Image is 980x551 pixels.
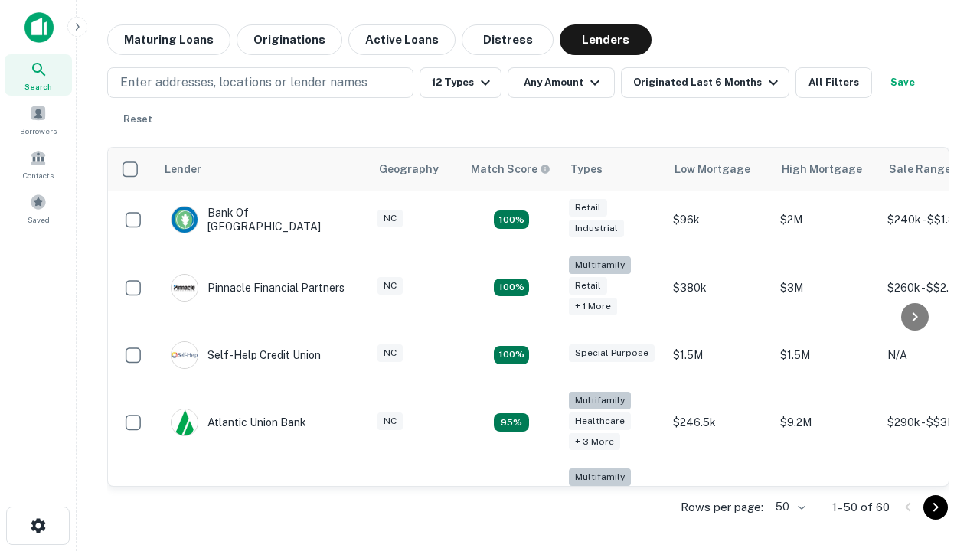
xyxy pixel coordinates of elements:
div: The Fidelity Bank [171,486,295,514]
div: Matching Properties: 11, hasApolloMatch: undefined [494,346,529,364]
button: All Filters [795,67,872,98]
div: Matching Properties: 15, hasApolloMatch: undefined [494,210,529,229]
div: Healthcare [569,412,631,430]
td: $246.5k [665,384,773,461]
button: 12 Types [420,67,501,98]
a: Contacts [5,143,72,184]
th: Geography [370,148,462,191]
button: Active Loans [348,24,456,55]
td: $1.5M [665,326,773,384]
button: Go to next page [923,495,948,520]
div: NC [377,412,403,430]
img: capitalize-icon.png [24,12,54,43]
span: Search [24,80,52,93]
th: Lender [155,148,370,191]
div: Retail [569,199,607,217]
div: Capitalize uses an advanced AI algorithm to match your search with the best lender. The match sco... [471,161,550,178]
div: Low Mortgage [675,160,750,178]
a: Saved [5,187,72,229]
th: Types [561,148,665,191]
button: Distress [462,24,554,55]
div: Pinnacle Financial Partners [171,274,345,302]
img: picture [171,409,198,435]
span: Borrowers [20,125,57,137]
button: Reset [113,104,162,135]
div: Multifamily [569,392,631,409]
th: Capitalize uses an advanced AI algorithm to match your search with the best lender. The match sco... [462,148,561,191]
div: NC [377,210,403,227]
td: $246k [665,461,773,538]
div: Multifamily [569,256,631,274]
div: Lender [165,160,201,178]
div: Originated Last 6 Months [633,73,782,92]
button: Any Amount [508,67,615,98]
img: picture [171,342,198,368]
td: $3.2M [773,461,880,538]
div: High Mortgage [782,160,862,178]
p: 1–50 of 60 [832,498,890,517]
button: Enter addresses, locations or lender names [107,67,413,98]
button: Maturing Loans [107,24,230,55]
td: $9.2M [773,384,880,461]
iframe: Chat Widget [903,380,980,453]
button: Originations [237,24,342,55]
td: $96k [665,191,773,249]
button: Lenders [560,24,652,55]
div: Industrial [569,220,624,237]
div: 50 [769,496,808,518]
h6: Match Score [471,161,547,178]
div: + 1 more [569,298,617,315]
td: $1.5M [773,326,880,384]
div: Sale Range [889,160,951,178]
div: + 3 more [569,433,620,451]
span: Contacts [23,169,54,181]
p: Enter addresses, locations or lender names [120,73,367,92]
a: Borrowers [5,99,72,140]
div: Atlantic Union Bank [171,409,306,436]
th: High Mortgage [773,148,880,191]
td: $380k [665,249,773,326]
div: Matching Properties: 17, hasApolloMatch: undefined [494,279,529,297]
div: Retail [569,277,607,295]
span: Saved [28,214,50,226]
div: Special Purpose [569,344,655,362]
div: Self-help Credit Union [171,341,321,369]
div: Types [570,160,603,178]
div: NC [377,277,403,295]
td: $2M [773,191,880,249]
div: NC [377,344,403,362]
button: Originated Last 6 Months [621,67,789,98]
td: $3M [773,249,880,326]
a: Search [5,54,72,96]
div: Bank Of [GEOGRAPHIC_DATA] [171,206,354,233]
div: Multifamily [569,468,631,486]
img: picture [171,275,198,301]
button: Save your search to get updates of matches that match your search criteria. [878,67,927,98]
th: Low Mortgage [665,148,773,191]
div: Geography [379,160,439,178]
img: picture [171,207,198,233]
div: Matching Properties: 9, hasApolloMatch: undefined [494,413,529,432]
p: Rows per page: [681,498,763,517]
